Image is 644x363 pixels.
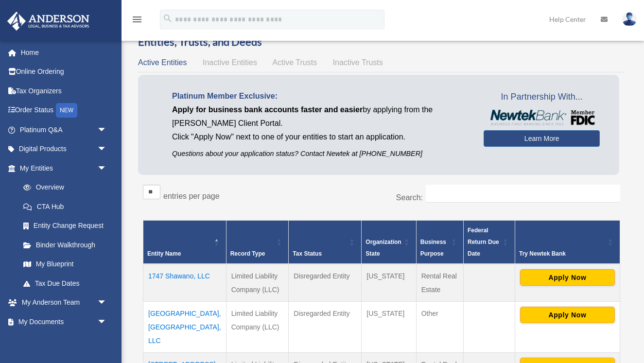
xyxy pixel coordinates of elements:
a: My Anderson Teamarrow_drop_down [7,293,122,312]
td: [US_STATE] [362,302,416,353]
th: Business Purpose: Activate to sort [416,221,463,264]
img: Anderson Advisors Platinum Portal [4,12,92,31]
td: Limited Liability Company (LLC) [226,264,289,302]
p: Questions about your application status? Contact Newtek at [PHONE_NUMBER] [172,148,469,160]
a: Home [7,43,122,62]
a: My Entitiesarrow_drop_down [7,158,117,178]
p: by applying from the [PERSON_NAME] Client Portal. [172,103,469,130]
div: Try Newtek Bank [519,248,605,259]
a: Entity Change Request [14,216,117,236]
button: Apply Now [520,307,615,323]
span: In Partnership With... [484,89,600,105]
th: Federal Return Due Date: Activate to sort [464,221,515,264]
a: Tax Due Dates [14,274,117,293]
span: Record Type [230,250,265,257]
a: CTA Hub [14,197,117,216]
span: Organization State [366,239,401,257]
p: Platinum Member Exclusive: [172,89,469,103]
span: Active Entities [138,58,187,67]
label: entries per page [163,192,220,200]
td: Rental Real Estate [416,264,463,302]
span: Tax Status [293,250,322,257]
h3: Entities, Trusts, and Deeds [138,35,625,50]
a: Platinum Q&Aarrow_drop_down [7,120,122,139]
a: My Documentsarrow_drop_down [7,312,122,331]
a: Overview [14,178,112,197]
span: arrow_drop_down [97,312,117,332]
td: Other [416,302,463,353]
td: Disregarded Entity [289,264,362,302]
div: NEW [56,103,77,118]
a: menu [131,17,143,25]
p: Click "Apply Now" next to one of your entities to start an application. [172,130,469,144]
span: Federal Return Due Date [468,227,499,257]
span: Entity Name [147,250,181,257]
span: arrow_drop_down [97,139,117,159]
td: [GEOGRAPHIC_DATA], [GEOGRAPHIC_DATA], LLC [143,302,226,353]
img: NewtekBankLogoSM.png [488,110,595,125]
th: Organization State: Activate to sort [362,221,416,264]
th: Record Type: Activate to sort [226,221,289,264]
th: Try Newtek Bank : Activate to sort [515,221,620,264]
a: Binder Walkthrough [14,235,117,255]
label: Search: [396,193,423,202]
button: Apply Now [520,269,615,286]
th: Tax Status: Activate to sort [289,221,362,264]
span: Inactive Entities [203,58,257,67]
a: Digital Productsarrow_drop_down [7,139,122,159]
td: Disregarded Entity [289,302,362,353]
span: arrow_drop_down [97,120,117,140]
img: User Pic [622,12,637,26]
a: Online Ordering [7,62,122,82]
i: search [162,13,173,24]
td: Limited Liability Company (LLC) [226,302,289,353]
span: Apply for business bank accounts faster and easier [172,105,363,114]
a: Learn More [484,130,600,147]
span: arrow_drop_down [97,293,117,313]
i: menu [131,14,143,25]
span: arrow_drop_down [97,158,117,178]
th: Entity Name: Activate to invert sorting [143,221,226,264]
span: Inactive Trusts [333,58,383,67]
a: My Blueprint [14,255,117,274]
a: Tax Organizers [7,81,122,101]
a: Order StatusNEW [7,101,122,121]
td: 1747 Shawano, LLC [143,264,226,302]
span: Active Trusts [273,58,317,67]
td: [US_STATE] [362,264,416,302]
span: Business Purpose [420,239,446,257]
